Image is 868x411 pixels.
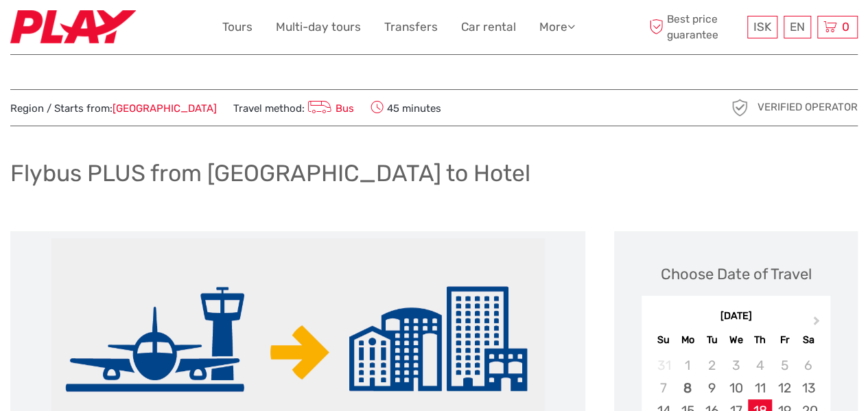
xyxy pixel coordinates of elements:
a: Transfers [384,17,438,37]
div: Choose Wednesday, September 10th, 2025 [724,377,748,399]
div: Not available Wednesday, September 3rd, 2025 [724,354,748,377]
a: Car rental [461,17,516,37]
div: Choose Friday, September 12th, 2025 [772,377,796,399]
a: More [539,17,575,37]
div: Not available Thursday, September 4th, 2025 [748,354,772,377]
a: Multi-day tours [276,17,361,37]
div: We [724,331,748,349]
span: ISK [753,20,771,34]
span: Region / Starts from: [10,102,217,116]
div: Not available Saturday, September 6th, 2025 [796,354,820,377]
a: Bus [305,102,354,115]
div: Mo [676,331,700,349]
div: Not available Tuesday, September 2nd, 2025 [700,354,724,377]
span: Best price guarantee [646,12,744,42]
div: Not available Monday, September 1st, 2025 [676,354,700,377]
div: Choose Saturday, September 13th, 2025 [796,377,820,399]
div: Sa [796,331,820,349]
div: Not available Friday, September 5th, 2025 [772,354,796,377]
div: Tu [700,331,724,349]
div: Not available Sunday, August 31st, 2025 [651,354,675,377]
div: Not available Sunday, September 7th, 2025 [651,377,675,399]
img: Fly Play [10,10,136,44]
div: Choose Thursday, September 11th, 2025 [748,377,772,399]
span: Travel method: [233,98,354,117]
button: Next Month [807,313,829,335]
h1: Flybus PLUS from [GEOGRAPHIC_DATA] to Hotel [10,159,530,187]
div: Th [748,331,772,349]
a: [GEOGRAPHIC_DATA] [113,102,217,115]
div: Su [651,331,675,349]
div: Choose Date of Travel [661,263,812,285]
span: Verified Operator [758,100,858,115]
button: Open LiveChat chat widget [158,21,174,38]
div: Choose Tuesday, September 9th, 2025 [700,377,724,399]
span: 45 minutes [371,98,441,117]
span: 0 [840,20,852,34]
div: Fr [772,331,796,349]
a: Tours [222,17,253,37]
p: We're away right now. Please check back later! [19,24,155,35]
div: Choose Monday, September 8th, 2025 [676,377,700,399]
div: EN [784,16,811,38]
img: verified_operator_grey_128.png [729,97,751,119]
div: [DATE] [642,309,830,324]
